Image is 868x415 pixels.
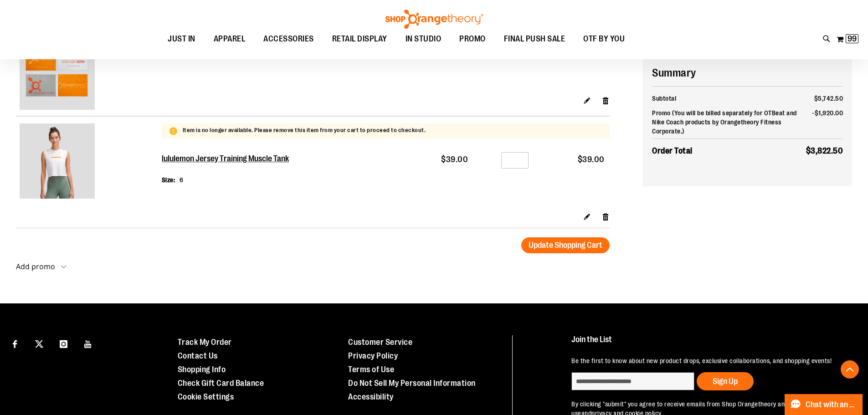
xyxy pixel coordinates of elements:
[20,123,95,199] img: lululemon Jersey Training Muscle Tank
[20,35,158,112] a: Promo Towels - Pack of 96
[602,212,610,221] a: Remove item
[168,29,195,49] span: JUST IN
[652,109,671,117] span: Promo
[697,372,754,390] button: Sign Up
[521,237,610,253] button: Update Shopping Cart
[785,394,863,415] button: Chat with an Expert
[406,29,442,49] span: IN STUDIO
[7,335,23,351] a: Visit our Facebook page
[178,365,226,374] a: Shopping Info
[16,261,55,272] strong: Add promo
[713,377,738,386] span: Sign Up
[178,392,234,401] a: Cookie Settings
[178,338,232,347] a: Track My Order
[841,360,859,379] button: Back To Top
[162,154,290,164] a: lululemon Jersey Training Muscle Tank
[602,95,610,105] a: Remove item
[652,144,693,157] strong: Order Total
[529,241,602,250] span: Update Shopping Cart
[583,29,625,49] span: OTF BY YOU
[652,91,806,106] th: Subtotal
[35,340,43,348] img: Twitter
[20,123,158,201] a: lululemon Jersey Training Muscle Tank
[812,109,843,117] span: -$1,920.00
[806,400,857,409] span: Chat with an Expert
[384,10,484,29] img: Shop Orangetheory
[348,392,394,401] a: Accessibility
[578,155,605,164] span: $39.00
[162,175,175,184] dt: Size
[16,262,67,276] button: Add promo
[806,146,843,155] span: $3,822.50
[348,351,398,360] a: Privacy Policy
[441,155,468,164] span: $39.00
[504,29,565,49] span: FINAL PUSH SALE
[571,335,847,352] h4: Join the List
[178,379,264,388] a: Check Gift Card Balance
[56,335,72,351] a: Visit our Instagram page
[183,126,426,135] p: Item is no longer available. Please remove this item from your cart to proceed to checkout.
[178,351,218,360] a: Contact Us
[180,175,184,184] dd: 6
[652,109,797,135] span: (You will be billed separately for OTBeat and Nike Coach products by Orangetheory Fitness Corpora...
[80,335,96,351] a: Visit our Youtube page
[214,29,246,49] span: APPAREL
[348,379,476,388] a: Do Not Sell My Personal Information
[652,65,843,81] h2: Summary
[459,29,486,49] span: PROMO
[571,356,847,365] p: Be the first to know about new product drops, exclusive collaborations, and shopping events!
[814,95,843,102] span: $5,742.50
[263,29,314,49] span: ACCESSORIES
[20,35,95,110] img: Promo Towels - Pack of 96
[31,335,47,351] a: Visit our X page
[332,29,387,49] span: RETAIL DISPLAY
[348,365,394,374] a: Terms of Use
[348,338,412,347] a: Customer Service
[847,34,857,43] span: 99
[571,372,694,390] input: enter email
